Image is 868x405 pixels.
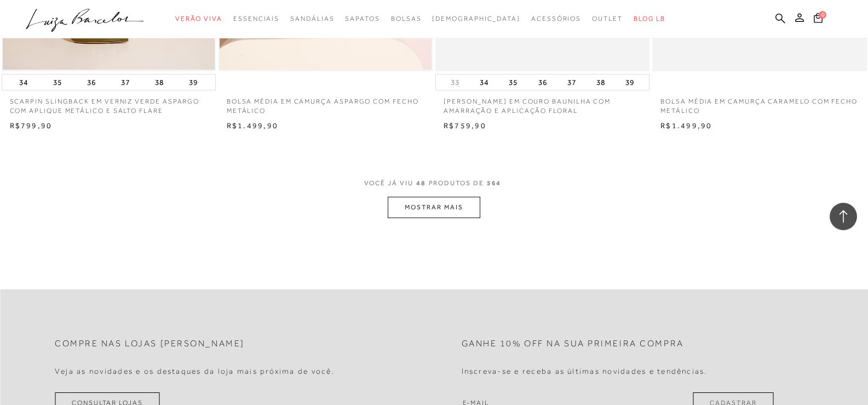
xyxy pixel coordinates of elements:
[391,9,422,29] a: categoryNavScreenReaderText
[462,367,708,376] h4: Inscreva-se e receba as últimas novidades e tendências.
[364,179,504,187] span: VOCÊ JÁ VIU PRODUTOS DE
[592,9,623,29] a: categoryNavScreenReaderText
[118,75,133,90] button: 37
[531,9,581,29] a: categoryNavScreenReaderText
[50,75,65,90] button: 35
[531,15,581,22] span: Acessórios
[227,121,278,130] span: R$1.499,90
[416,179,426,187] span: 48
[345,15,380,22] span: Sapatos
[476,75,492,90] button: 34
[2,90,216,116] a: SCARPIN SLINGBACK EM VERNIZ VERDE ASPARGO COM APLIQUE METÁLICO E SALTO FLARE
[487,179,502,187] span: 564
[660,121,712,130] span: R$1.499,90
[233,15,279,22] span: Essenciais
[622,75,637,90] button: 39
[432,15,520,22] span: [DEMOGRAPHIC_DATA]
[16,75,31,90] button: 34
[447,77,463,88] button: 33
[290,9,334,29] a: categoryNavScreenReaderText
[55,367,335,376] h4: Veja as novidades e os destaques da loja mais próxima de você.
[810,12,826,27] button: 0
[819,11,826,19] span: 0
[55,339,245,349] h2: Compre nas lojas [PERSON_NAME]
[290,15,334,22] span: Sandálias
[388,197,480,218] button: MOSTRAR MAIS
[175,15,222,22] span: Verão Viva
[535,75,550,90] button: 36
[432,9,520,29] a: noSubCategoriesText
[634,15,665,22] span: BLOG LB
[391,15,422,22] span: Bolsas
[435,90,649,116] a: [PERSON_NAME] EM COURO BAUNILHA COM AMARRAÇÃO E APLICAÇÃO FLORAL
[152,75,167,90] button: 38
[593,75,608,90] button: 38
[175,9,222,29] a: categoryNavScreenReaderText
[592,15,623,22] span: Outlet
[564,75,579,90] button: 37
[233,9,279,29] a: categoryNavScreenReaderText
[10,121,53,130] span: R$799,90
[84,75,99,90] button: 36
[652,90,866,116] a: BOLSA MÉDIA EM CAMURÇA CARAMELO COM FECHO METÁLICO
[505,75,521,90] button: 35
[219,90,433,116] a: BOLSA MÉDIA EM CAMURÇA ASPARGO COM FECHO METÁLICO
[444,121,486,130] span: R$759,90
[462,339,684,349] h2: Ganhe 10% off na sua primeira compra
[186,75,201,90] button: 39
[634,9,665,29] a: BLOG LB
[345,9,380,29] a: categoryNavScreenReaderText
